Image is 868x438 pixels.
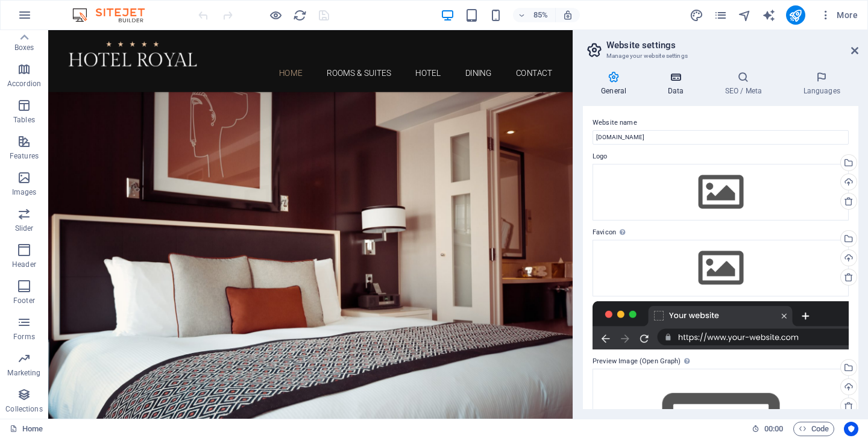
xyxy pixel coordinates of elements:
label: Logo [593,149,849,164]
h4: SEO / Meta [706,71,785,96]
h4: General [583,71,649,96]
p: Marketing [7,368,40,378]
button: Usercentrics [844,422,858,436]
i: AI Writer [762,8,776,22]
button: navigator [738,8,752,22]
button: text_generator [762,8,776,22]
p: Boxes [14,43,34,52]
div: Select files from the file manager, stock photos, or upload file(s) [593,164,849,221]
label: Preview Image (Open Graph) [593,354,849,369]
i: Navigator [738,8,752,22]
button: pages [714,8,728,22]
h4: Languages [785,71,858,96]
span: : [773,424,775,433]
h4: Data [649,71,706,96]
i: On resize automatically adjust zoom level to fit chosen device. [562,10,573,20]
span: More [820,9,858,21]
button: 85% [513,8,556,22]
label: Website name [593,116,849,130]
button: reload [292,8,307,22]
span: Code [799,422,829,436]
a: Click to cancel selection. Double-click to open Pages [10,422,43,436]
h3: Manage your website settings [606,51,834,61]
p: Accordion [7,79,41,89]
p: Images [12,187,37,197]
h2: Website settings [606,40,858,51]
p: Forms [13,332,35,342]
p: Features [10,151,39,161]
span: 00 00 [764,422,783,436]
div: Select files from the file manager, stock photos, or upload file(s) [593,240,849,296]
i: Design (Ctrl+Alt+Y) [690,8,703,22]
p: Header [12,260,36,269]
button: More [815,5,863,25]
input: Name... [593,130,849,145]
i: Publish [788,8,802,22]
p: Footer [13,296,35,305]
button: publish [786,5,805,25]
p: Tables [13,115,35,125]
img: Editor Logo [69,8,160,22]
p: Slider [15,224,34,233]
p: Collections [5,404,42,414]
label: Favicon [593,225,849,240]
button: Code [793,422,834,436]
button: design [690,8,704,22]
h6: Session time [752,422,784,436]
h6: 85% [531,8,550,22]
